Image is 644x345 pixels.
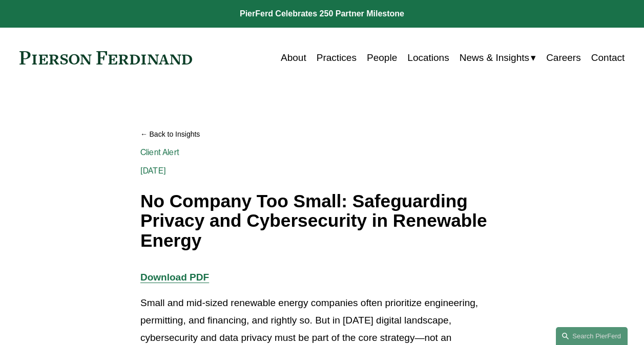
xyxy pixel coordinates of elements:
[140,191,504,251] h1: No Company Too Small: Safeguarding Privacy and Cybersecurity in Renewable Energy
[140,125,504,143] a: Back to Insights
[367,48,397,68] a: People
[460,49,529,67] span: News & Insights
[546,48,581,68] a: Careers
[317,48,357,68] a: Practices
[140,272,209,283] a: Download PDF
[556,327,628,345] a: Search this site
[591,48,625,68] a: Contact
[281,48,306,68] a: About
[407,48,449,68] a: Locations
[460,48,536,68] a: folder dropdown
[140,147,179,157] a: Client Alert
[140,166,166,176] span: [DATE]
